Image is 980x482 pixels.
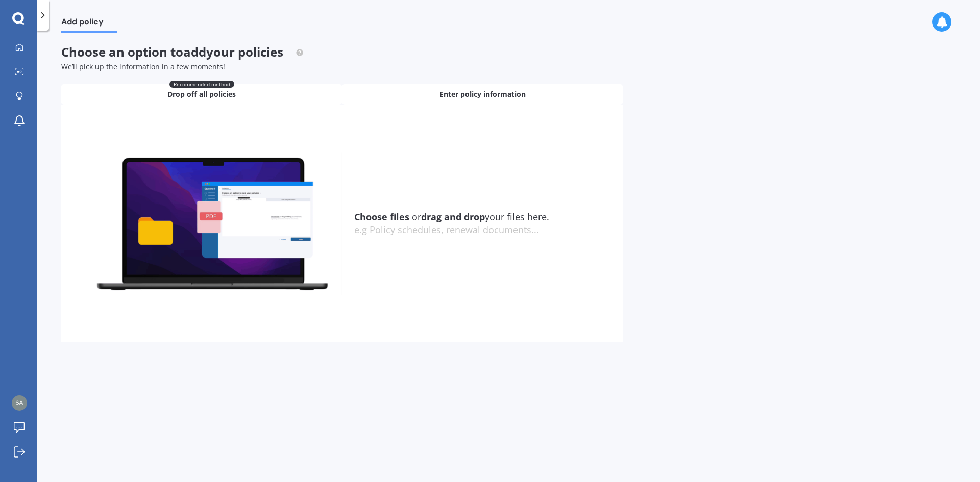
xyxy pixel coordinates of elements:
span: We’ll pick up the information in a few moments! [61,62,225,71]
span: Choose an option [61,43,304,60]
div: e.g Policy schedules, renewal documents... [354,224,602,236]
u: Choose files [354,211,409,223]
span: Enter policy information [439,89,526,99]
span: Add policy [61,17,117,31]
img: 756544955c1d27ae59ef1a0eb0cf6cde [12,395,27,411]
img: upload.de96410c8ce839c3fdd5.gif [82,151,342,295]
span: or your files here. [354,211,549,223]
span: to add your policies [170,43,283,60]
b: drag and drop [421,211,485,223]
span: Recommended method [169,81,234,88]
span: Drop off all policies [167,89,236,99]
